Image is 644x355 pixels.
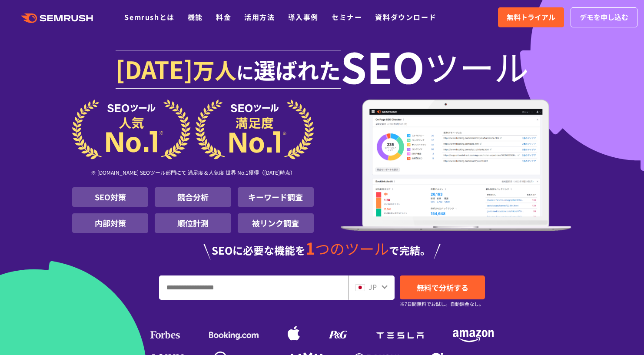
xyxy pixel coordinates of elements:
span: つのツール [315,238,389,259]
span: JP [368,282,377,292]
span: 1 [305,236,315,259]
li: 順位計測 [155,213,231,233]
span: で完結。 [389,242,431,258]
span: 無料トライアル [507,12,555,23]
span: SEO [341,49,425,83]
a: 資料ダウンロード [375,12,436,22]
input: URL、キーワードを入力してください [159,276,348,299]
li: キーワード調査 [238,187,314,207]
span: 無料で分析する [417,282,468,293]
a: Semrushとは [124,12,174,22]
div: ※ [DOMAIN_NAME] SEOツール部門にて 満足度＆人気度 世界 No.1獲得（[DATE]時点） [72,159,314,187]
span: デモを申し込む [580,12,628,23]
a: デモを申し込む [571,7,637,27]
a: 機能 [188,12,203,22]
span: 万人 [193,54,236,85]
li: 被リンク調査 [238,213,314,233]
a: 導入事例 [288,12,319,22]
div: SEOに必要な機能を [72,240,572,260]
span: 選ばれた [254,54,341,85]
li: SEO対策 [72,187,148,207]
a: 料金 [216,12,231,22]
li: 内部対策 [72,213,148,233]
span: ツール [425,49,529,83]
span: [DATE] [116,51,193,86]
span: に [236,59,254,84]
a: セミナー [332,12,362,22]
a: 無料で分析する [400,275,485,299]
a: 無料トライアル [498,7,564,27]
li: 競合分析 [155,187,231,207]
small: ※7日間無料でお試し。自動課金なし。 [400,300,484,308]
a: 活用方法 [244,12,275,22]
